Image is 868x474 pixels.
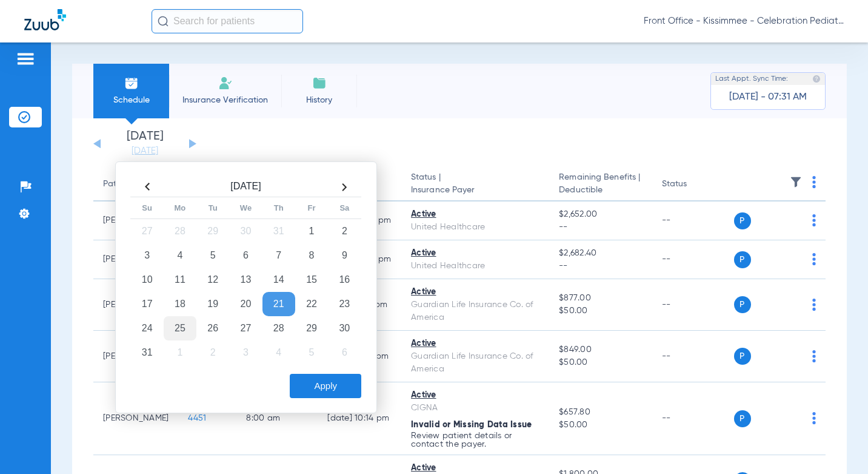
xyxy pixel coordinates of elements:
[401,168,549,201] th: Status |
[411,337,539,350] div: Active
[652,168,734,201] th: Status
[236,382,318,455] td: 8:00 AM
[158,16,169,27] img: Search Icon
[652,331,734,382] td: --
[411,260,539,273] div: United Healthcare
[549,168,652,201] th: Remaining Benefits |
[734,296,751,313] span: P
[411,421,532,429] span: Invalid or Missing Data Issue
[559,344,642,356] span: $849.00
[812,75,821,83] img: last sync help info
[188,414,206,422] span: 4451
[715,73,788,85] span: Last Appt. Sync Time:
[124,76,139,90] img: Schedule
[559,208,642,221] span: $2,652.00
[93,382,178,455] td: [PERSON_NAME]
[559,419,642,432] span: $50.00
[411,389,539,402] div: Active
[790,176,802,188] img: filter.svg
[812,350,816,362] img: group-dot-blue.svg
[559,406,642,419] span: $657.80
[559,292,642,305] span: $877.00
[103,178,156,191] div: Patient Name
[807,416,868,474] iframe: Chat Widget
[103,178,169,191] div: Patient Name
[411,208,539,221] div: Active
[652,279,734,331] td: --
[652,382,734,455] td: --
[290,94,348,106] span: History
[559,221,642,234] span: --
[411,350,539,376] div: Guardian Life Insurance Co. of America
[290,374,361,398] button: Apply
[559,184,642,197] span: Deductible
[644,15,844,27] span: Front Office - Kissimmee - Celebration Pediatric Dentistry
[559,260,642,273] span: --
[411,184,539,197] span: Insurance Payer
[411,402,539,415] div: CIGNA
[411,221,539,234] div: United Healthcare
[559,247,642,260] span: $2,682.40
[812,214,816,226] img: group-dot-blue.svg
[109,145,181,157] a: [DATE]
[312,76,327,90] img: History
[178,94,272,106] span: Insurance Verification
[652,201,734,240] td: --
[411,432,539,449] p: Review patient details or contact the payer.
[411,299,539,324] div: Guardian Life Insurance Co. of America
[812,253,816,265] img: group-dot-blue.svg
[16,52,35,66] img: hamburger-icon
[734,212,751,229] span: P
[24,9,66,30] img: Zuub Logo
[109,130,181,157] li: [DATE]
[164,177,328,197] th: [DATE]
[318,382,401,455] td: [DATE] 10:14 PM
[812,176,816,188] img: group-dot-blue.svg
[734,348,751,365] span: P
[559,356,642,369] span: $50.00
[218,76,233,90] img: Manual Insurance Verification
[152,9,303,33] input: Search for patients
[102,94,160,106] span: Schedule
[411,286,539,299] div: Active
[812,412,816,424] img: group-dot-blue.svg
[652,240,734,279] td: --
[559,305,642,317] span: $50.00
[734,251,751,268] span: P
[729,91,807,103] span: [DATE] - 07:31 AM
[411,247,539,260] div: Active
[734,410,751,427] span: P
[812,299,816,311] img: group-dot-blue.svg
